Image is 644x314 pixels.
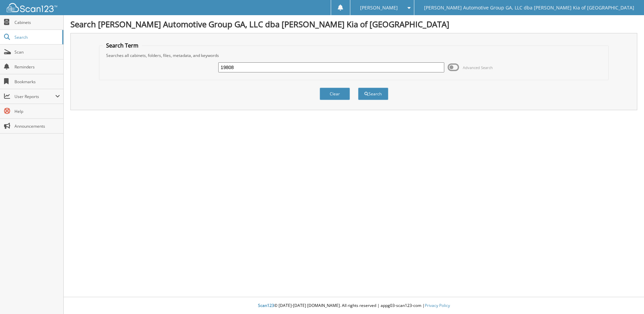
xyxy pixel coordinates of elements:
span: Advanced Search [463,65,493,70]
span: Bookmarks [14,79,60,85]
span: [PERSON_NAME] Automotive Group GA, LLC dba [PERSON_NAME] Kia of [GEOGRAPHIC_DATA] [424,6,634,10]
button: Search [358,88,388,100]
span: Search [14,34,59,40]
span: User Reports [14,94,55,99]
button: Clear [320,88,350,100]
div: © [DATE]-[DATE] [DOMAIN_NAME]. All rights reserved | appg03-scan123-com | [64,297,644,314]
div: Searches all cabinets, folders, files, metadata, and keywords [103,53,605,58]
span: Cabinets [14,20,60,25]
h1: Search [PERSON_NAME] Automotive Group GA, LLC dba [PERSON_NAME] Kia of [GEOGRAPHIC_DATA] [70,19,637,30]
legend: Search Term [103,42,142,49]
span: Announcements [14,123,60,129]
img: scan123-logo-white.svg [7,3,57,12]
span: Reminders [14,64,60,70]
span: Scan [14,49,60,55]
span: Scan123 [258,303,274,308]
iframe: Chat Widget [610,282,644,314]
span: [PERSON_NAME] [360,6,398,10]
span: Help [14,108,60,114]
a: Privacy Policy [425,303,450,308]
